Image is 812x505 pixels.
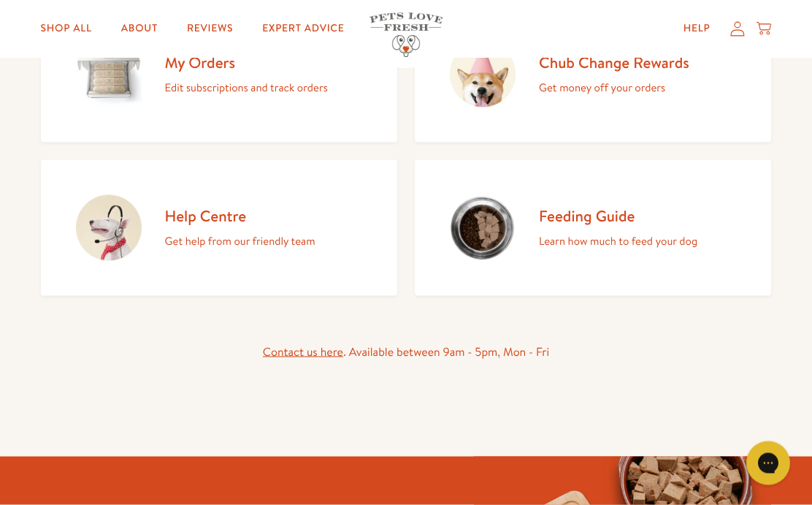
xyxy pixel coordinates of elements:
h2: Feeding Guide [539,206,697,226]
a: Chub Change Rewards Get money off your orders [415,7,771,143]
a: Help Centre Get help from our friendly team [41,160,397,296]
p: Edit subscriptions and track orders [165,78,328,97]
h2: Help Centre [165,206,315,226]
h2: Chub Change Rewards [539,53,689,72]
iframe: Gorgias live chat messenger [739,436,797,490]
a: Contact us here [263,344,343,360]
a: Feeding Guide Learn how much to feed your dog [415,160,771,296]
a: Expert Advice [250,15,356,44]
p: Get money off your orders [539,78,689,97]
a: My Orders Edit subscriptions and track orders [41,7,397,143]
a: Reviews [175,15,245,44]
img: Pets Love Fresh [369,13,443,58]
h2: My Orders [165,53,328,72]
a: About [110,15,169,44]
div: . Available between 9am - 5pm, Mon - Fri [41,343,772,362]
a: Help [672,15,722,44]
a: Shop All [29,15,104,44]
p: Learn how much to feed your dog [539,232,697,251]
p: Get help from our friendly team [165,232,315,251]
